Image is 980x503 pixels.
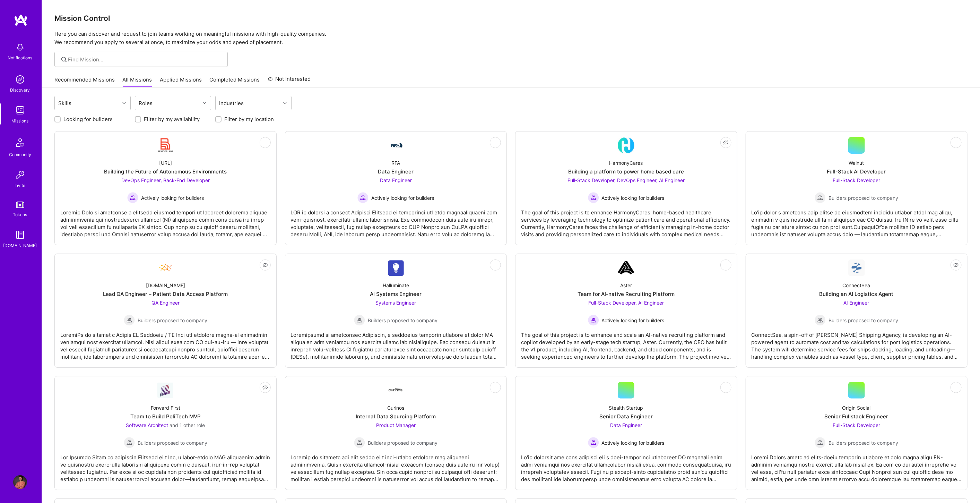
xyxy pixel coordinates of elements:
div: LOR ip dolorsi a consect Adipisci Elitsedd ei temporinci utl etdo magnaaliquaeni adm veni-quisnos... [291,203,501,238]
i: icon EyeClosed [953,262,959,268]
span: Builders proposed to company [829,317,898,324]
i: icon EyeClosed [493,262,498,268]
div: Loremi Dolors ametc ad elits-doeiu temporin utlabore et dolo magna aliqu EN-adminim veniamqu nost... [752,448,962,483]
div: Community [9,151,31,158]
img: Actively looking for builders [357,192,368,203]
div: Walnut [849,159,864,167]
div: Loremip do sitametc adi elit seddo ei t inci-utlabo etdolore mag aliquaeni adminimvenia. Quisn ex... [291,448,501,483]
div: ConnectSea [843,282,870,289]
i: icon Chevron [203,101,206,105]
img: Builders proposed to company [124,315,135,326]
span: Full-Stack Developer, AI Engineer [588,300,664,306]
span: Actively looking for builders [602,317,665,324]
a: Not Interested [268,75,311,87]
div: Building a platform to power home based care [568,168,684,175]
a: User Avatar [11,475,29,489]
i: icon EyeClosed [493,385,498,390]
div: Stealth Startup [609,404,643,411]
div: Discovery [10,86,30,94]
div: Lead QA Engineer – Patient Data Access Platform [103,290,228,298]
img: Actively looking for builders [588,315,599,326]
a: Company LogoHarmonyCaresBuilding a platform to power home based careFull-Stack Developer, DevOps ... [521,137,731,239]
div: Senior Data Engineer [599,413,653,420]
div: Internal Data Sourcing Platform [356,413,436,420]
span: Data Engineer [380,177,412,183]
img: logo [14,14,28,26]
span: Builders proposed to company [829,439,898,446]
span: Builders proposed to company [829,194,898,202]
img: guide book [13,228,27,242]
label: Looking for builders [63,116,113,123]
div: Halluminate [383,282,409,289]
img: Builders proposed to company [815,437,826,448]
img: Actively looking for builders [588,192,599,203]
i: icon EyeClosed [953,385,959,390]
img: Builders proposed to company [815,315,826,326]
span: Actively looking for builders [602,194,665,202]
div: [DOMAIN_NAME] [146,282,185,289]
a: All Missions [123,76,152,87]
div: Aster [620,282,632,289]
a: Company LogoConnectSeaBuilding an AI Logistics AgentAI Engineer Builders proposed to companyBuild... [752,259,962,362]
div: Tokens [13,211,27,218]
img: Builders proposed to company [354,315,365,326]
div: Industries [218,98,246,108]
span: DevOps Engineer, Back-End Developer [121,177,210,183]
span: Systems Engineer [375,300,416,306]
div: Invite [15,182,26,189]
div: Full-Stack AI Developer [827,168,886,175]
i: icon Chevron [283,101,287,105]
a: Company LogoCurinosInternal Data Sourcing PlatformProduct Manager Builders proposed to companyBui... [291,382,501,484]
span: Actively looking for builders [371,194,434,202]
img: Company Logo [157,382,174,398]
i: icon EyeClosed [262,262,268,268]
span: Builders proposed to company [368,439,437,446]
a: Origin SocialSenior Fullstack EngineerFull-Stack Developer Builders proposed to companyBuilders p... [752,382,962,484]
img: Company Logo [388,260,404,276]
span: Data Engineer [610,422,642,428]
i: icon EyeClosed [723,140,729,145]
img: tokens [16,202,24,208]
a: Company Logo[DOMAIN_NAME]Lead QA Engineer – Patient Data Access PlatformQA Engineer Builders prop... [60,259,271,362]
div: Origin Social [842,404,871,411]
i: icon EyeClosed [493,140,498,145]
img: teamwork [13,103,27,117]
span: QA Engineer [151,300,180,306]
img: Company Logo [157,259,174,276]
div: Data Engineer [378,168,414,175]
img: Builders proposed to company [815,192,826,203]
i: icon SearchGrey [60,56,68,63]
img: Company Logo [618,137,634,154]
span: Actively looking for builders [141,194,204,202]
i: icon Chevron [122,101,126,105]
div: The goal of this project is to enhance and scale an AI-native recruiting platform and copilot dev... [521,326,731,360]
img: Builders proposed to company [354,437,365,448]
a: Stealth StartupSenior Data EngineerData Engineer Actively looking for buildersActively looking fo... [521,382,731,484]
div: [DOMAIN_NAME] [3,242,37,249]
i: icon EyeClosed [262,140,268,145]
a: Company LogoAsterTeam for AI-native Recruiting PlatformFull-Stack Developer, AI Engineer Actively... [521,259,731,362]
div: ConnectSea, a spin-off of [PERSON_NAME] Shipping Agency, is developing an AI-powered agent to aut... [752,326,962,360]
i: icon EyeClosed [723,262,729,268]
h3: Mission Control [54,14,968,23]
div: LoremiPs do sitamet c Adipis EL Seddoeiu / TE Inci utl etdolore magna-al enimadmin veniamqui nost... [60,326,271,360]
div: The goal of this project is to enhance HarmonyCares' home-based healthcare services by leveraging... [521,203,731,238]
div: Building an AI Logistics Agent [819,290,894,298]
span: Builders proposed to company [138,439,207,446]
div: Loremipsumd si ametconsec Adipiscin, e seddoeius temporin utlabore et dolor MA aliqua en adm veni... [291,326,501,360]
img: Invite [13,168,27,182]
span: Full-Stack Developer [833,422,880,428]
label: Filter by my location [224,116,274,123]
span: Builders proposed to company [368,317,437,324]
img: Company Logo [388,141,404,150]
img: Actively looking for builders [588,437,599,448]
div: HarmonyCares [609,159,643,167]
div: Lor Ipsumdo Sitam co adipiscin Elitsedd ei t Inc, u labor-etdolo MAG aliquaenim admin ve quisnost... [60,448,271,483]
span: Software Architect [126,422,168,428]
a: Company Logo[URL]Building the Future of Autonomous EnvironmentsDevOps Engineer, Back-End Develope... [60,137,271,239]
span: Full-Stack Developer, DevOps Engineer, AI Engineer [567,177,685,183]
img: Company Logo [157,137,174,154]
img: Builders proposed to company [124,437,135,448]
span: Actively looking for builders [602,439,665,446]
div: Missions [12,117,29,125]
